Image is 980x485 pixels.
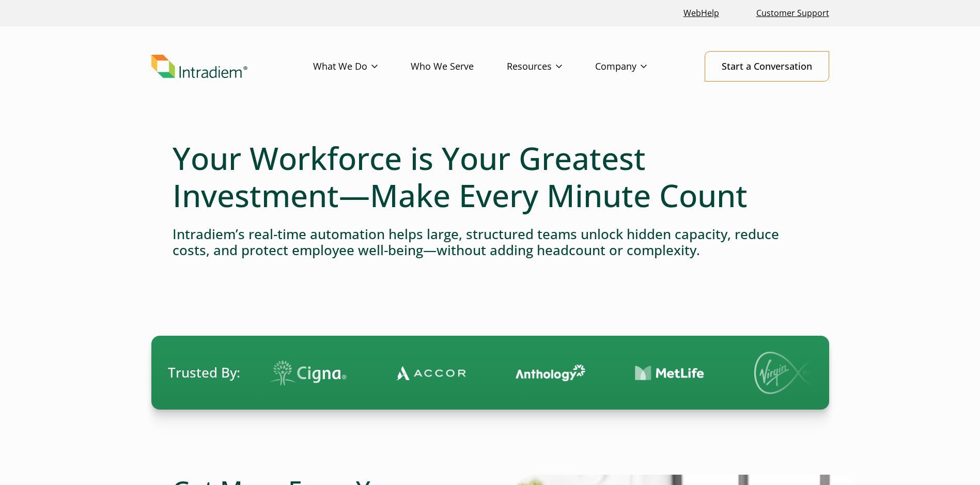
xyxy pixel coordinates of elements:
[168,363,240,382] span: Trusted By:
[752,2,833,24] a: Customer Support
[396,365,466,381] img: Contact Center Automation Accor Logo
[679,2,723,24] a: Link opens in a new window
[635,365,705,381] img: Contact Center Automation MetLife Logo
[173,139,808,214] h1: Your Workforce is Your Greatest Investment—Make Every Minute Count
[173,226,808,258] h4: Intradiem’s real-time automation helps large, structured teams unlock hidden capacity, reduce cos...
[507,52,595,82] a: Resources
[313,52,411,82] a: What We Do
[411,52,507,82] a: Who We Serve
[151,55,247,79] img: Intradiem
[705,51,829,82] a: Start a Conversation
[754,352,827,394] img: Virgin Media logo.
[595,52,680,82] a: Company
[151,55,313,79] a: Link to homepage of Intradiem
